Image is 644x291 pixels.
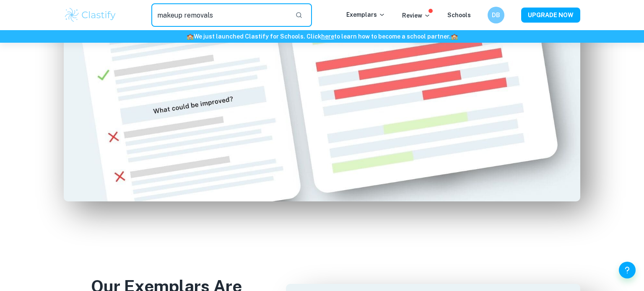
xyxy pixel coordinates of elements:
span: 🏫 [451,33,458,40]
a: here [321,33,334,40]
button: Help and Feedback [619,262,636,278]
button: UPGRADE NOW [521,8,580,23]
h6: We just launched Clastify for Schools. Click to learn how to become a school partner. [2,32,642,41]
img: Clastify logo [64,7,117,23]
p: Exemplars [346,10,385,19]
input: Search for any exemplars... [151,3,288,27]
p: Review [402,11,431,20]
button: DB [488,7,504,23]
a: Schools [447,12,471,18]
h6: DB [491,10,501,20]
span: 🏫 [187,33,194,40]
